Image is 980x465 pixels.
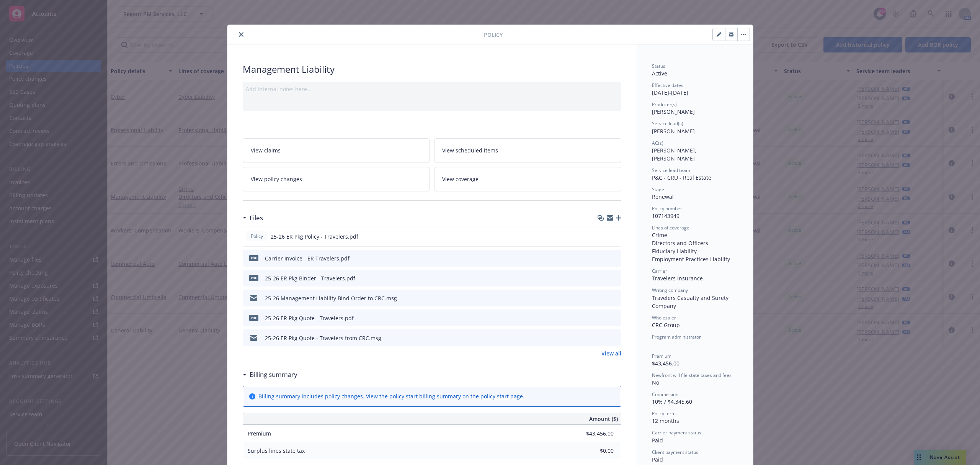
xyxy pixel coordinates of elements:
[611,232,618,241] button: preview file
[652,224,689,231] span: Lines of coverage
[589,415,618,423] span: Amount ($)
[652,174,711,181] span: P&C - CRU - Real Estate
[652,186,664,193] span: Stage
[652,70,667,77] span: Active
[652,205,682,212] span: Policy number
[265,254,350,262] div: Carrier Invoice - ER Travelers.pdf
[599,314,605,322] button: download file
[652,82,683,88] span: Effective dates
[652,341,654,348] span: -
[652,128,695,135] span: [PERSON_NAME]
[599,294,605,302] button: download file
[243,167,430,191] a: View policy changes
[652,108,695,115] span: [PERSON_NAME]
[611,254,618,262] button: preview file
[237,30,246,39] button: close
[484,31,503,39] span: Policy
[271,232,358,241] span: 25-26 ER Pkg Policy - Travelers.pdf
[249,275,258,281] span: pdf
[246,85,618,93] div: Add internal notes here...
[652,456,663,463] span: Paid
[652,449,698,455] span: Client payment status
[251,175,302,183] span: View policy changes
[599,334,605,342] button: download file
[250,370,297,380] h3: Billing summary
[652,321,680,329] span: CRC Group
[599,232,605,241] button: download file
[249,233,265,240] span: Policy
[652,255,738,263] div: Employment Practices Liability
[652,275,703,282] span: Travelers Insurance
[652,147,698,162] span: [PERSON_NAME], [PERSON_NAME]
[243,63,621,76] div: Management Liability
[652,167,690,174] span: Service lead team
[652,391,678,398] span: Commission
[258,392,524,400] div: Billing summary includes policy changes. View the policy start billing summary on the .
[611,274,618,282] button: preview file
[248,447,305,454] span: Surplus lines state tax
[652,410,676,417] span: Policy term
[652,398,692,405] span: 10% / $4,345.60
[434,138,621,162] a: View scheduled items
[442,175,479,183] span: View coverage
[652,63,665,69] span: Status
[652,314,676,321] span: Wholesaler
[599,274,605,282] button: download file
[652,437,663,444] span: Paid
[611,294,618,302] button: preview file
[251,146,281,154] span: View claims
[652,379,659,386] span: No
[652,120,683,127] span: Service lead(s)
[249,255,258,261] span: pdf
[652,353,671,359] span: Premium
[652,372,732,378] span: Newfront will file state taxes and fees
[652,429,701,436] span: Carrier payment status
[243,213,263,223] div: Files
[249,315,258,321] span: pdf
[652,287,688,293] span: Writing company
[442,146,498,154] span: View scheduled items
[265,274,355,282] div: 25-26 ER Pkg Binder - Travelers.pdf
[568,428,618,439] input: 0.00
[480,393,523,400] a: policy start page
[652,231,738,239] div: Crime
[243,138,430,162] a: View claims
[250,213,263,223] h3: Files
[652,334,701,340] span: Program administrator
[652,268,667,274] span: Carrier
[599,254,605,262] button: download file
[652,193,674,200] span: Renewal
[601,349,621,357] a: View all
[265,314,354,322] div: 25-26 ER Pkg Quote - Travelers.pdf
[248,430,271,437] span: Premium
[652,212,679,219] span: 107143949
[652,239,738,247] div: Directors and Officers
[652,247,738,255] div: Fiduciary Liability
[243,370,297,380] div: Billing summary
[652,360,679,367] span: $43,456.00
[265,294,397,302] div: 25-26 Management Liability Bind Order to CRC.msg
[434,167,621,191] a: View coverage
[611,334,618,342] button: preview file
[611,314,618,322] button: preview file
[652,82,738,97] div: [DATE] - [DATE]
[652,417,679,424] span: 12 months
[652,101,677,108] span: Producer(s)
[265,334,381,342] div: 25-26 ER Pkg Quote - Travelers from CRC.msg
[652,294,730,309] span: Travelers Casualty and Surety Company
[652,140,663,146] span: AC(s)
[568,445,618,457] input: 0.00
